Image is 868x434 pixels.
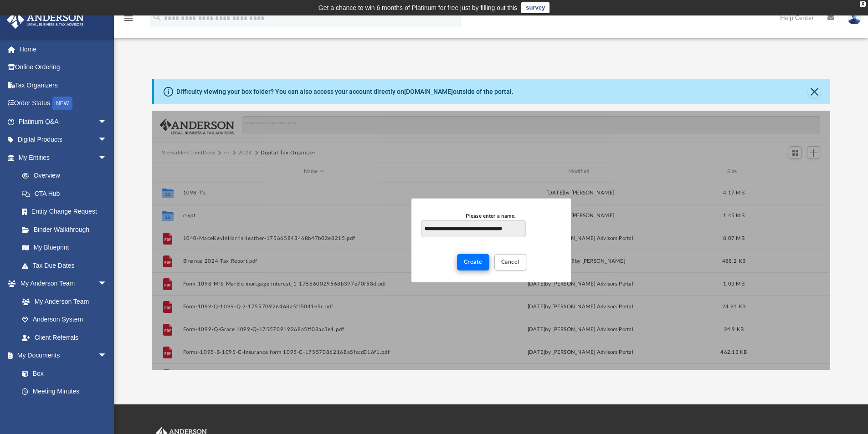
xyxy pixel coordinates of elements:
[13,220,121,239] a: Binder Walkthrough
[98,112,116,131] span: arrow_drop_down
[457,254,489,270] button: Create
[464,259,483,265] span: Create
[421,220,525,237] input: Please enter a name.
[521,2,550,13] a: survey
[494,254,526,270] button: Cancel
[123,17,134,24] a: menu
[13,383,116,401] a: Meeting Minutes
[98,131,116,149] span: arrow_drop_down
[6,275,116,293] a: My Anderson Teamarrow_drop_down
[98,275,116,293] span: arrow_drop_down
[6,148,121,167] a: My Entitiesarrow_drop_down
[6,40,121,58] a: Home
[13,328,116,347] a: Client Referrals
[6,94,121,113] a: Order StatusNEW
[411,198,571,282] div: New Folder
[13,292,112,311] a: My Anderson Team
[152,12,162,22] i: search
[847,11,861,25] img: User Pic
[52,97,72,110] div: NEW
[13,203,121,221] a: Entity Change Request
[501,259,519,265] span: Cancel
[6,347,116,365] a: My Documentsarrow_drop_down
[6,131,121,149] a: Digital Productsarrow_drop_down
[808,85,821,98] button: Close
[123,13,134,24] i: menu
[13,167,121,185] a: Overview
[6,58,121,77] a: Online Ordering
[13,184,121,203] a: CTA Hub
[404,88,453,95] a: [DOMAIN_NAME]
[13,400,112,419] a: Forms Library
[98,347,116,365] span: arrow_drop_down
[318,2,518,13] div: Get a chance to win 6 months of Platinum for free just by filling out this
[176,87,514,97] div: Difficulty viewing your box folder? You can also access your account directly on outside of the p...
[98,148,116,167] span: arrow_drop_down
[421,212,560,220] div: Please enter a name.
[6,76,121,94] a: Tax Organizers
[13,364,112,383] a: Box
[13,311,116,329] a: Anderson System
[13,239,116,257] a: My Blueprint
[860,1,866,7] div: close
[4,11,87,29] img: Anderson Advisors Platinum Portal
[13,256,121,275] a: Tax Due Dates
[6,112,121,131] a: Platinum Q&Aarrow_drop_down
